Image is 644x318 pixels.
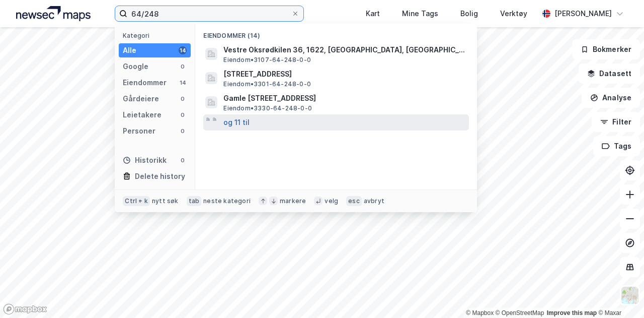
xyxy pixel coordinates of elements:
div: tab [187,196,202,206]
span: Eiendom • 3107-64-248-0-0 [223,56,311,64]
input: Søk på adresse, matrikkel, gårdeiere, leietakere eller personer [127,6,291,21]
div: nytt søk [152,197,179,205]
div: [PERSON_NAME] [554,8,612,20]
button: og 11 til [223,116,250,129]
div: 14 [179,46,187,54]
div: 0 [179,156,187,164]
div: velg [325,197,338,205]
div: 0 [179,95,187,103]
div: Kart [366,8,380,20]
div: Kontrollprogram for chat [594,270,644,318]
span: Vestre Oksrødkilen 36, 1622, [GEOGRAPHIC_DATA], [GEOGRAPHIC_DATA] [223,44,465,56]
div: Google [123,60,148,73]
img: logo.a4113a55bc3d86da70a041830d287a7e.svg [16,6,91,21]
div: Mine Tags [402,8,438,20]
div: esc [346,196,362,206]
div: Ctrl + k [123,196,150,206]
div: Personer [123,125,155,137]
a: Mapbox homepage [3,303,47,315]
div: Verktøy [500,8,527,20]
div: avbryt [364,197,384,205]
div: Eiendommer (14) [195,24,477,42]
a: Mapbox [466,309,494,316]
div: 0 [179,62,187,71]
div: neste kategori [203,197,251,205]
div: Kategori [123,32,191,39]
button: Analyse [582,88,640,108]
div: Bolig [460,8,478,20]
div: 0 [179,111,187,119]
div: markere [280,197,306,205]
button: Datasett [579,63,640,84]
span: Eiendom • 3330-64-248-0-0 [223,104,312,112]
div: Historikk [123,154,167,166]
div: 0 [179,127,187,135]
a: Improve this map [547,309,597,316]
button: Tags [593,136,640,156]
div: Alle [123,44,136,56]
div: Leietakere [123,109,162,121]
a: OpenStreetMap [496,309,544,316]
div: Eiendommer [123,77,167,89]
span: Eiendom • 3301-64-248-0-0 [223,80,311,88]
span: [STREET_ADDRESS] [223,68,465,80]
button: Bokmerker [572,39,640,59]
div: 14 [179,79,187,87]
span: Gamle [STREET_ADDRESS] [223,92,465,104]
div: Delete history [135,170,185,182]
iframe: Chat Widget [594,270,644,318]
button: Filter [592,112,640,132]
div: Gårdeiere [123,93,159,105]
